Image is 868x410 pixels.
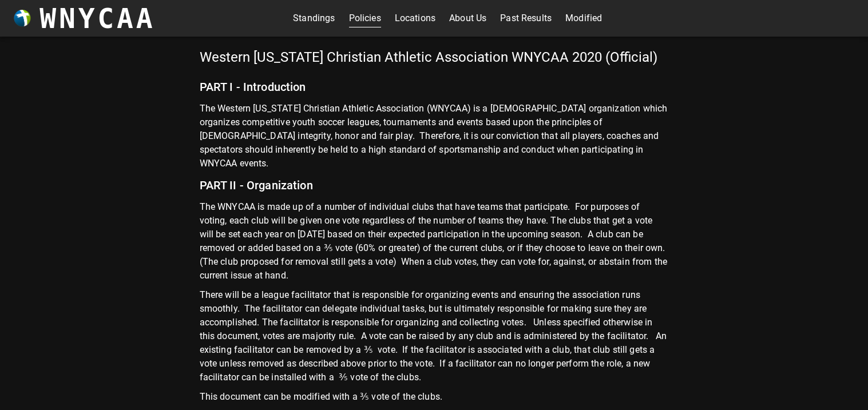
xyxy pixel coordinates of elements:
[200,72,669,102] h6: PART I - Introduction
[395,9,435,27] a: Locations
[14,10,31,27] img: wnycaaBall.png
[349,9,381,27] a: Policies
[293,9,335,27] a: Standings
[200,48,669,72] h5: Western [US_STATE] Christian Athletic Association WNYCAA 2020 (Official)
[565,9,602,27] a: Modified
[500,9,552,27] a: Past Results
[200,170,669,200] h6: PART II - Organization
[39,2,155,34] h3: WNYCAA
[449,9,486,27] a: About Us
[200,102,669,170] p: The Western [US_STATE] Christian Athletic Association (WNYCAA) is a [DEMOGRAPHIC_DATA] organizati...
[200,390,669,409] p: This document can be modified with a ⅗ vote of the clubs.
[200,200,669,288] p: The WNYCAA is made up of a number of individual clubs that have teams that participate. For purpo...
[200,288,669,390] p: There will be a league facilitator that is responsible for organizing events and ensuring the ass...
